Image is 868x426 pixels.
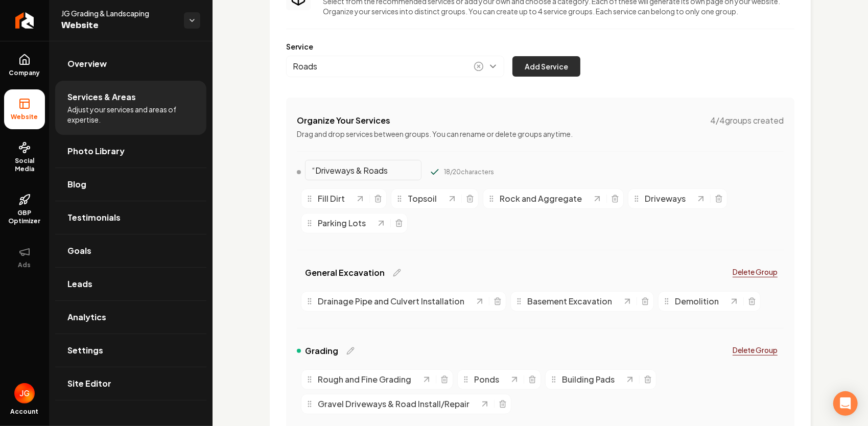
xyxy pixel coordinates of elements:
div: Basement Excavation [515,295,622,307]
span: GBP Optimizer [4,209,45,225]
h4: Organize Your Services [297,114,390,127]
p: Delete Group [733,345,778,355]
span: Grading [305,345,338,357]
span: Account [11,408,39,416]
div: Open Intercom Messenger [833,391,858,416]
span: Website [7,113,42,121]
img: John Glover [14,383,35,404]
div: 18 / 20 characters [444,168,494,176]
span: Ads [14,261,35,269]
p: Delete Group [733,267,778,277]
div: Gravel Driveways & Road Install/Repair [306,398,480,410]
span: Company [5,69,44,77]
div: Drainage Pipe and Culvert Installation [306,295,475,307]
a: Site Editor [55,367,206,400]
span: Rough and Fine Grading [318,373,411,386]
span: Testimonials [67,211,121,224]
div: Demolition [663,295,729,307]
a: Social Media [4,133,45,181]
a: Overview [55,48,206,80]
span: Driveways [645,193,686,205]
div: Driveways [632,193,696,205]
button: Ads [4,238,45,277]
span: Leads [67,278,92,290]
a: Analytics [55,301,206,334]
button: Delete Group [726,263,784,281]
a: Photo Library [55,135,206,168]
span: Analytics [67,311,106,323]
span: Rock and Aggregate [500,193,582,205]
span: Drainage Pipe and Culvert Installation [318,295,464,307]
div: Fill Dirt [306,193,355,205]
span: Topsoil [408,193,437,205]
div: Topsoil [395,193,447,205]
span: Ponds [474,373,499,386]
span: Social Media [4,157,45,173]
a: Testimonials [55,201,206,234]
div: Building Pads [550,373,625,386]
a: Settings [55,334,206,367]
a: Leads [55,268,206,300]
span: Blog [67,178,86,191]
span: 4 / 4 groups created [710,114,784,127]
span: Settings [67,344,103,357]
button: Open user button [14,383,35,404]
span: Adjust your services and areas of expertise. [67,104,194,125]
div: Parking Lots [306,217,376,229]
a: GBP Optimizer [4,185,45,233]
span: Goals [67,245,91,257]
div: Ponds [462,373,509,386]
span: General Excavation [305,267,385,279]
button: Add Service [512,56,580,77]
span: JG Grading & Landscaping [61,8,176,18]
p: Drag and drop services between groups. You can rename or delete groups anytime. [297,129,784,139]
a: Company [4,45,45,85]
span: Gravel Driveways & Road Install/Repair [318,398,470,410]
span: Basement Excavation [527,295,612,307]
span: Demolition [675,295,719,307]
div: Rough and Fine Grading [306,373,421,386]
span: Parking Lots [318,217,366,229]
div: Rock and Aggregate [487,193,592,205]
label: Service [286,41,794,52]
span: Website [61,18,176,33]
span: Fill Dirt [318,193,345,205]
button: Delete Group [726,341,784,359]
a: Goals [55,234,206,267]
img: Rebolt Logo [15,12,34,29]
span: Building Pads [562,373,615,386]
span: Services & Areas [67,91,136,103]
span: Overview [67,58,107,70]
span: Site Editor [67,377,111,390]
span: Photo Library [67,145,125,157]
a: Blog [55,168,206,201]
